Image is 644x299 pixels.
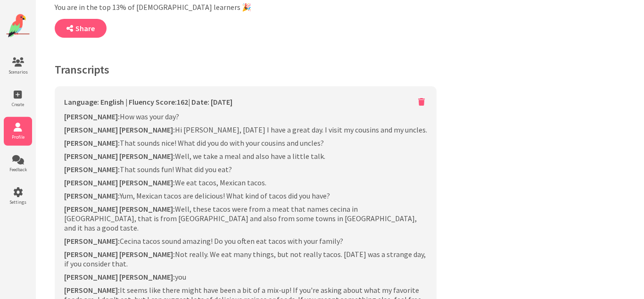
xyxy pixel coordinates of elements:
[64,236,427,246] p: Cecina tacos sound amazing! Do you often eat tacos with your family?
[64,236,120,246] b: [PERSON_NAME]:
[64,112,120,121] b: [PERSON_NAME]:
[64,178,175,187] b: [PERSON_NAME] [PERSON_NAME]:
[177,97,188,107] span: 162
[64,191,120,200] b: [PERSON_NAME]:
[64,138,120,148] b: [PERSON_NAME]:
[64,151,175,161] b: [PERSON_NAME] [PERSON_NAME]:
[64,249,175,259] b: [PERSON_NAME] [PERSON_NAME]:
[64,151,427,161] p: Well, we take a meal and also have a little talk.
[64,125,427,134] p: Hi [PERSON_NAME], [DATE] I have a great day. I visit my cousins and my uncles.
[64,125,175,134] b: [PERSON_NAME] [PERSON_NAME]:
[64,272,175,282] b: [PERSON_NAME] [PERSON_NAME]:
[55,62,437,77] h4: Transcripts
[4,101,32,108] span: Create
[4,134,32,140] span: Profile
[64,204,427,233] p: Well, these tacos were from a meat that names cecina in [GEOGRAPHIC_DATA], that is from [GEOGRAPH...
[64,285,120,295] b: [PERSON_NAME]:
[64,191,427,200] p: Yum, Mexican tacos are delicious! What kind of tacos did you have?
[64,165,120,174] b: [PERSON_NAME]:
[55,2,437,12] div: You are in the top 13% of [DEMOGRAPHIC_DATA] learners 🎉
[64,272,427,282] p: you
[64,165,427,174] p: That sounds fun! What did you eat?
[64,97,232,107] div: Language: English | Fluency Score: | Date: [DATE]
[64,204,175,214] b: [PERSON_NAME] [PERSON_NAME]:
[55,19,107,38] button: Share
[64,249,427,268] p: Not really. We eat many things, but not really tacos. [DATE] was a strange day, if you consider t...
[64,138,427,148] p: That sounds nice! What did you do with your cousins and uncles?
[64,178,427,187] p: We eat tacos, Mexican tacos.
[6,14,30,38] img: Website Logo
[4,199,32,205] span: Settings
[64,112,427,121] p: How was your day?
[4,69,32,75] span: Scenarios
[4,166,32,173] span: Feedback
